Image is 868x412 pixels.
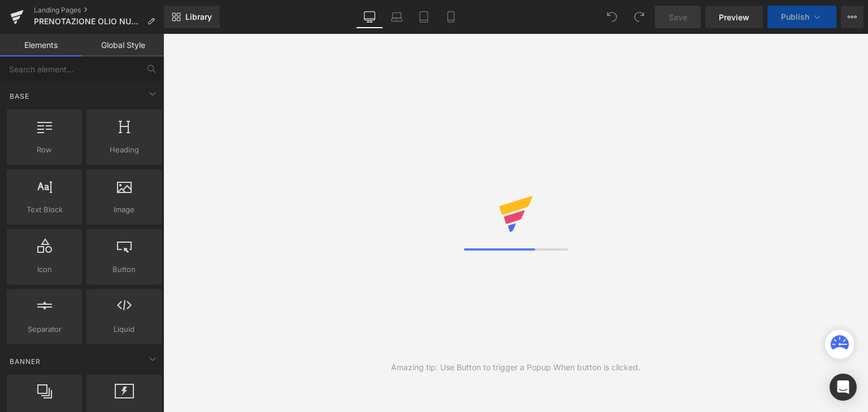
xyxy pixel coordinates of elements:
span: Banner [8,356,42,367]
span: Row [10,144,79,156]
a: Mobile [437,6,465,28]
span: Publish [781,12,809,21]
span: Library [185,12,212,22]
a: Tablet [410,6,437,28]
div: Amazing tip: Use Button to trigger a Popup When button is clicked. [391,361,640,374]
span: Icon [10,264,79,275]
span: Image [90,204,158,216]
span: Button [90,264,158,275]
span: Preview [719,11,749,23]
a: Global Style [82,34,164,56]
button: Redo [628,6,650,28]
div: Open Intercom Messenger [830,374,857,401]
a: Desktop [356,6,383,28]
button: Publish [767,6,836,28]
span: Liquid [90,323,158,335]
a: Preview [705,6,763,28]
span: Heading [90,144,158,156]
span: PRENOTAZIONE OLIO NUOVO [34,17,142,26]
span: Save [669,11,687,23]
span: Separator [10,323,79,335]
span: Text Block [10,204,79,216]
span: Base [8,91,31,102]
button: More [841,6,863,28]
button: Undo [601,6,623,28]
a: Laptop [383,6,410,28]
a: Landing Pages [34,6,164,15]
a: New Library [164,6,220,28]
